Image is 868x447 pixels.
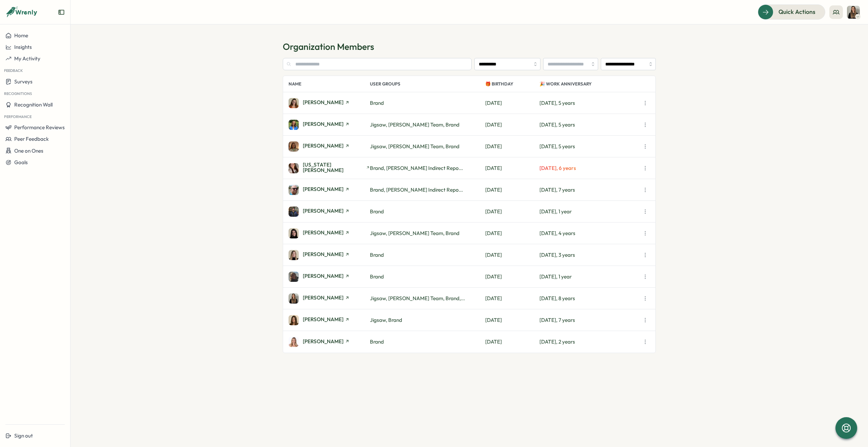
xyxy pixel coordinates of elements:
[370,100,384,106] span: Brand
[289,163,299,173] img: Georgia Hartnup
[370,76,485,92] p: User Groups
[303,121,343,127] span: [PERSON_NAME]
[539,230,640,237] p: [DATE], 4 years
[14,32,28,39] span: Home
[847,6,860,19] img: Niamh Linton
[289,228,370,238] a: Lauren Hymanson[PERSON_NAME]
[539,121,640,129] p: [DATE], 5 years
[370,317,402,323] span: Jigsaw, Brand
[14,55,40,62] span: My Activity
[289,120,299,130] img: Ellie Haywood
[289,141,299,152] img: Emily Cherrett
[289,337,370,347] a: Youlia Marks[PERSON_NAME]
[370,230,459,236] span: Jigsaw, [PERSON_NAME] Team, Brand
[485,295,539,302] p: [DATE]
[303,143,343,148] span: [PERSON_NAME]
[485,143,539,150] p: [DATE]
[485,316,539,324] p: [DATE]
[539,295,640,302] p: [DATE], 8 years
[289,141,370,152] a: Emily Cherrett[PERSON_NAME]
[778,7,815,16] span: Quick Actions
[289,76,370,92] p: Name
[485,208,539,215] p: [DATE]
[539,338,640,346] p: [DATE], 2 years
[14,159,28,166] span: Goals
[539,273,640,280] p: [DATE], 1 year
[539,251,640,259] p: [DATE], 3 years
[289,207,299,217] img: Jose Bachoir
[485,186,539,194] p: [DATE]
[14,44,32,50] span: Insights
[485,338,539,346] p: [DATE]
[14,432,33,439] span: Sign out
[289,98,370,108] a: Courtney Jaehme[PERSON_NAME]
[58,9,65,16] button: Expand sidebar
[370,165,463,171] span: Brand, [PERSON_NAME] Indirect Repo...
[303,317,343,322] span: [PERSON_NAME]
[289,120,370,130] a: Ellie Haywood[PERSON_NAME]
[289,185,299,195] img: Joe Egan
[14,101,53,108] span: Recognition Wall
[303,208,343,213] span: [PERSON_NAME]
[539,76,640,92] p: 🎉 Work Anniversary
[758,4,825,19] button: Quick Actions
[303,252,343,257] span: [PERSON_NAME]
[303,100,343,105] span: [PERSON_NAME]
[485,99,539,107] p: [DATE]
[370,273,384,280] span: Brand
[14,148,43,154] span: One on Ones
[485,230,539,237] p: [DATE]
[370,187,463,193] span: Brand, [PERSON_NAME] Indirect Repo...
[539,186,640,194] p: [DATE], 7 years
[289,293,299,304] img: Niamh Linton
[289,250,370,260] a: Martyna Carroll[PERSON_NAME]
[539,164,640,172] p: [DATE], 6 years
[303,339,343,344] span: [PERSON_NAME]
[539,143,640,150] p: [DATE], 5 years
[303,187,343,192] span: [PERSON_NAME]
[539,316,640,324] p: [DATE], 7 years
[303,295,343,300] span: [PERSON_NAME]
[370,121,459,128] span: Jigsaw, [PERSON_NAME] Team, Brand
[485,121,539,129] p: [DATE]
[289,98,299,108] img: Courtney Jaehme
[289,272,299,282] img: Michelle Schober
[283,41,656,53] h1: Organization Members
[485,273,539,280] p: [DATE]
[289,315,370,325] a: Stephanie Yeaman[PERSON_NAME]
[289,293,370,304] a: Niamh Linton[PERSON_NAME]
[289,250,299,260] img: Martyna Carroll
[14,124,65,131] span: Performance Reviews
[14,78,33,85] span: Surveys
[370,295,465,302] span: Jigsaw, [PERSON_NAME] Team, Brand,...
[370,338,384,345] span: Brand
[370,252,384,258] span: Brand
[485,76,539,92] p: 🎁 Birthday
[539,99,640,107] p: [DATE], 5 years
[370,143,459,150] span: Jigsaw, [PERSON_NAME] Team, Brand
[289,315,299,325] img: Stephanie Yeaman
[539,208,640,215] p: [DATE], 1 year
[289,185,370,195] a: Joe Egan[PERSON_NAME]
[14,136,49,142] span: Peer Feedback
[370,208,384,215] span: Brand
[485,251,539,259] p: [DATE]
[289,228,299,238] img: Lauren Hymanson
[289,337,299,347] img: Youlia Marks
[303,230,343,235] span: [PERSON_NAME]
[289,207,370,217] a: Jose Bachoir[PERSON_NAME]
[289,272,370,282] a: Michelle Schober[PERSON_NAME]
[303,162,364,173] span: [US_STATE][PERSON_NAME]
[289,162,370,174] a: Georgia Hartnup[US_STATE][PERSON_NAME]
[485,164,539,172] p: [DATE]
[303,273,343,278] span: [PERSON_NAME]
